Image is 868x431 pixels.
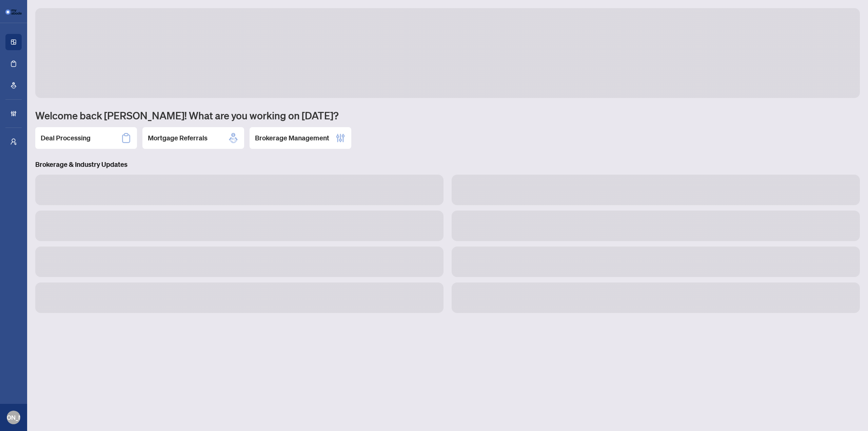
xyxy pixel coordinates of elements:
[148,133,208,143] h2: Mortgage Referrals
[35,109,860,122] h1: Welcome back [PERSON_NAME]! What are you working on [DATE]?
[255,133,329,143] h2: Brokerage Management
[5,9,22,15] img: logo
[35,160,860,169] h3: Brokerage & Industry Updates
[41,133,91,143] h2: Deal Processing
[10,138,17,145] span: user-switch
